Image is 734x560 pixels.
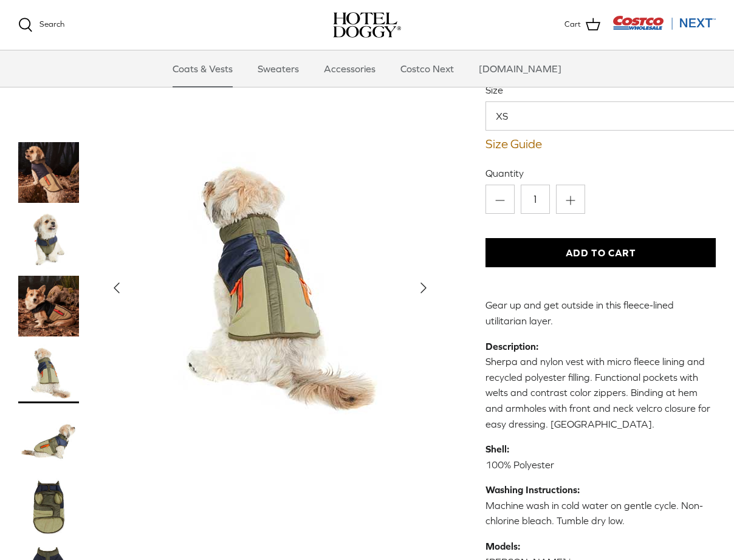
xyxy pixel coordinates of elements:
[612,15,716,30] img: Costco Next
[485,443,509,454] strong: Shell:
[485,484,580,495] strong: Washing Instructions:
[18,276,79,336] a: Thumbnail Link
[333,12,401,38] img: hoteldoggycom
[485,442,716,473] p: 100% Polyester
[389,50,465,87] a: Costco Next
[162,50,244,87] a: Coats & Vests
[103,142,437,434] a: Show Gallery
[18,142,79,203] img: tan dog wearing a blue & brown vest
[18,209,79,270] a: Thumbnail Link
[485,238,716,267] button: Add to Cart
[485,83,716,97] label: Size
[612,23,716,32] a: Visit Costco Next
[18,142,79,203] a: Thumbnail Link
[486,109,532,123] span: XS
[18,409,79,470] a: Thumbnail Link
[485,166,716,180] label: Quantity
[485,341,538,352] strong: Description:
[485,339,716,432] p: Sherpa and nylon vest with micro fleece lining and recycled polyester filling. Functional pockets...
[485,298,716,329] p: Gear up and get outside in this fleece-lined utilitarian layer.
[18,343,79,403] a: Thumbnail Link
[485,541,520,551] strong: Models:
[468,50,572,87] a: [DOMAIN_NAME]
[333,12,401,38] a: hoteldoggy.com hoteldoggycom
[18,18,64,32] a: Search
[564,18,581,31] span: Cart
[485,482,716,529] p: Machine wash in cold water on gentle cycle. Non-chlorine bleach. Tumble dry low.
[564,17,600,33] a: Cart
[18,476,79,537] a: Thumbnail Link
[247,50,310,87] a: Sweaters
[521,185,550,214] input: Quantity
[103,275,130,301] button: Previous
[39,19,64,29] span: Search
[485,137,716,151] a: Size Guide
[410,275,437,301] button: Next
[313,50,386,87] a: Accessories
